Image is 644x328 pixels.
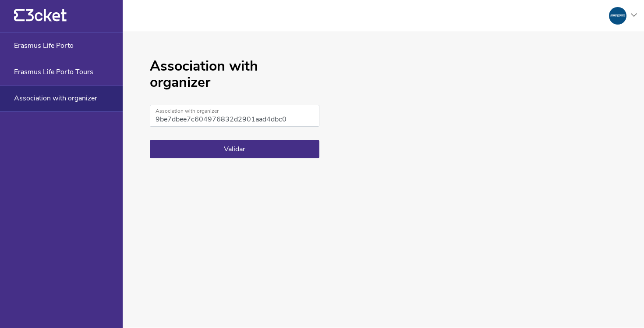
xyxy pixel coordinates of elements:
[14,9,25,21] g: {' '}
[14,94,97,102] span: Association with organizer
[150,58,319,91] h1: Association with organizer
[150,140,319,158] button: Validar
[150,105,319,127] input: Association with organizer
[14,68,93,76] span: Erasmus Life Porto Tours
[14,18,67,24] a: {' '}
[14,42,74,50] span: Erasmus Life Porto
